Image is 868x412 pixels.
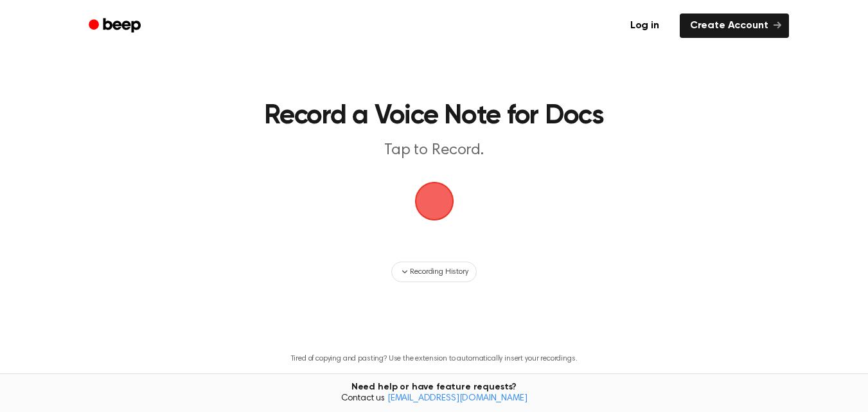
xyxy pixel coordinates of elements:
img: Beep Logo [415,182,454,220]
button: Recording History [391,262,476,282]
h1: Record a Voice Note for Docs [139,103,729,130]
a: [EMAIL_ADDRESS][DOMAIN_NAME] [387,394,527,403]
span: Contact us [8,393,860,405]
a: Beep [80,13,152,39]
span: Recording History [410,266,468,278]
p: Tired of copying and pasting? Use the extension to automatically insert your recordings. [291,354,578,364]
a: Log in [617,11,672,40]
p: Tap to Record. [188,140,681,161]
a: Create Account [680,13,789,38]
